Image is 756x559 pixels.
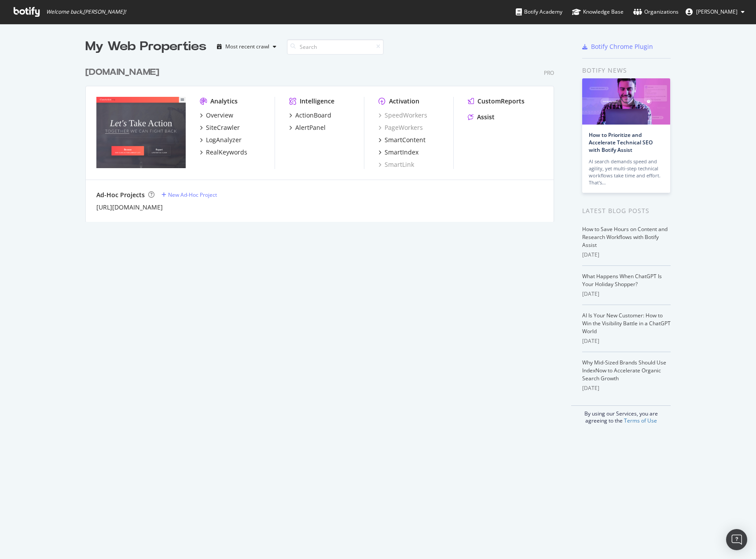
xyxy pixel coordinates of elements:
div: [DOMAIN_NAME] [85,66,159,79]
a: RealKeywords [200,148,247,157]
div: New Ad-Hoc Project [168,191,217,199]
div: Organizations [633,7,679,16]
a: Botify Chrome Plugin [582,42,653,51]
a: [URL][DOMAIN_NAME] [96,203,163,212]
a: SpeedWorkers [378,111,427,120]
input: Search [287,39,384,55]
div: Ad-Hoc Projects [96,191,145,199]
a: Terms of Use [624,417,657,424]
a: LogAnalyzer [200,136,242,144]
div: [DATE] [582,384,671,392]
div: Assist [477,113,495,121]
img: classaction.org [96,97,186,168]
button: [PERSON_NAME] [679,5,752,19]
div: SmartContent [385,136,426,144]
a: Why Mid-Sized Brands Should Use IndexNow to Accelerate Organic Search Growth [582,359,666,382]
img: How to Prioritize and Accelerate Technical SEO with Botify Assist [582,78,670,125]
div: Knowledge Base [572,7,624,16]
a: New Ad-Hoc Project [161,191,217,199]
a: [DOMAIN_NAME] [85,66,163,79]
span: Welcome back, [PERSON_NAME] ! [46,8,126,15]
div: Overview [206,111,233,120]
div: Pro [544,69,554,77]
div: My Web Properties [85,38,206,55]
div: [DATE] [582,290,671,298]
a: SmartIndex [378,148,418,157]
div: LogAnalyzer [206,136,242,144]
div: AI search demands speed and agility, yet multi-step technical workflows take time and effort. Tha... [589,158,664,186]
a: How to Prioritize and Accelerate Technical SEO with Botify Assist [589,131,653,154]
button: Most recent crawl [213,40,280,54]
div: Most recent crawl [225,44,269,49]
a: Assist [468,113,495,121]
div: Botify news [582,66,671,75]
div: Botify Academy [516,7,562,16]
div: SmartIndex [385,148,418,157]
div: Botify Chrome Plugin [591,42,653,51]
div: [DATE] [582,337,671,345]
div: By using our Services, you are agreeing to the [571,405,671,424]
div: [DATE] [582,251,671,259]
a: SmartContent [378,136,426,144]
div: AlertPanel [295,123,326,132]
div: RealKeywords [206,148,247,157]
div: CustomReports [477,97,525,106]
div: Open Intercom Messenger [726,529,747,550]
div: Intelligence [300,97,334,106]
a: AI Is Your New Customer: How to Win the Visibility Battle in a ChatGPT World [582,312,671,335]
a: PageWorkers [378,123,423,132]
a: Overview [200,111,233,120]
a: AlertPanel [289,123,326,132]
span: Patrick Hanan [696,8,738,15]
div: Analytics [210,97,238,106]
a: How to Save Hours on Content and Research Workflows with Botify Assist [582,225,668,249]
a: SmartLink [378,160,414,169]
div: ActionBoard [295,111,331,120]
a: SiteCrawler [200,123,240,132]
a: ActionBoard [289,111,331,120]
div: SiteCrawler [206,123,240,132]
div: Latest Blog Posts [582,206,671,216]
a: CustomReports [468,97,525,106]
a: What Happens When ChatGPT Is Your Holiday Shopper? [582,272,662,288]
div: Activation [389,97,419,106]
div: grid [85,55,561,222]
